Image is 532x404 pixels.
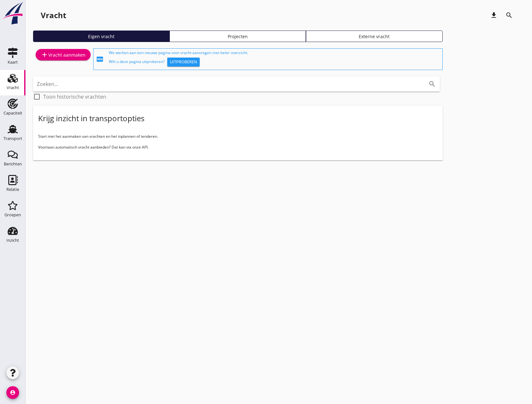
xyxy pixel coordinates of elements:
[167,58,200,66] button: Uitproberen
[38,113,144,123] div: Krijg inzicht in transportopties
[505,11,513,19] i: search
[7,86,19,90] div: Vracht
[6,238,19,242] div: Inzicht
[38,144,438,150] p: Voortaan automatisch vracht aanbieden? Dat kan via onze API.
[306,31,442,42] a: Externe vracht
[309,33,439,40] div: Externe vracht
[6,187,19,192] div: Relatie
[172,33,303,40] div: Projecten
[169,31,306,42] a: Projecten
[4,162,22,166] div: Berichten
[109,50,440,68] div: We werken aan een nieuwe pagina voor vracht aanvragen met beter overzicht. Wilt u deze pagina uit...
[170,59,197,65] div: Uitproberen
[490,11,498,19] i: download
[3,111,22,115] div: Capaciteit
[36,49,91,60] a: Vracht aanmaken
[41,51,86,59] div: Vracht aanmaken
[96,55,104,63] i: fiber_new
[3,136,22,141] div: Transport
[1,2,24,25] img: logo-small.a267ee39.svg
[36,33,167,40] div: Eigen vracht
[4,213,21,217] div: Groepen
[41,10,66,20] div: Vracht
[38,134,438,139] p: Start met het aanmaken van vrachten en het inplannen of tenderen.
[33,31,169,42] a: Eigen vracht
[428,80,436,88] i: search
[41,51,48,59] i: add
[43,94,106,100] label: Toon historische vrachten
[8,60,18,64] div: Kaart
[37,79,418,89] input: Zoeken...
[6,386,19,399] i: account_circle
